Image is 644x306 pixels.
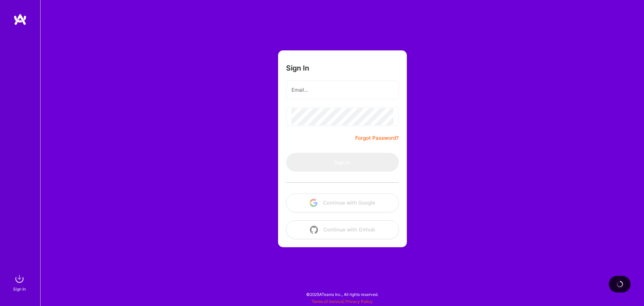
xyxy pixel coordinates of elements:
[286,64,309,72] h3: Sign In
[310,226,318,234] img: icon
[13,286,26,293] div: Sign In
[14,272,26,293] a: sign inSign In
[40,286,644,303] div: © 2025 ATeams Inc., All rights reserved.
[286,220,399,239] button: Continue with Github
[345,299,373,304] a: Privacy Policy
[13,272,26,286] img: sign in
[286,153,399,172] button: Sign In
[286,193,399,212] button: Continue with Google
[616,280,624,288] img: loading
[291,81,393,98] input: Email...
[13,13,27,26] img: logo
[310,199,318,207] img: icon
[355,134,399,142] a: Forgot Password?
[312,299,343,304] a: Terms of Service
[312,299,373,304] span: |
